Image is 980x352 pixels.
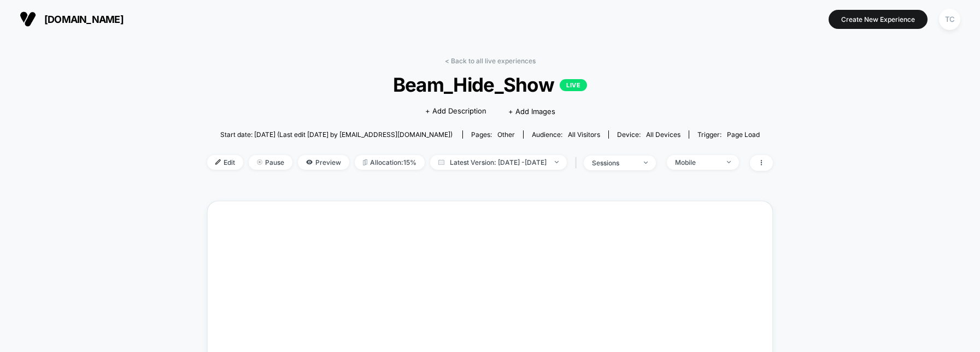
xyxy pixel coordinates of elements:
span: + Add Images [508,107,555,116]
div: Pages: [471,130,515,139]
span: Edit [207,155,243,170]
div: TC [939,9,960,30]
img: end [257,159,262,165]
span: [DOMAIN_NAME] [44,14,124,25]
img: end [644,162,648,164]
span: | [572,155,584,171]
img: end [727,161,731,163]
div: sessions [592,159,636,167]
span: other [497,130,515,139]
span: Beam_Hide_Show [236,73,745,96]
span: + Add Description [425,106,486,117]
div: Audience: [532,130,600,139]
button: TC [936,8,964,31]
img: calendar [438,159,444,165]
span: Pause [249,155,292,170]
div: Trigger: [697,130,760,139]
p: LIVE [560,79,587,91]
a: < Back to all live experiences [445,57,536,65]
span: Device: [608,130,689,139]
button: Create New Experience [829,10,928,29]
img: Visually logo [20,11,36,27]
span: Page Load [727,130,760,139]
div: Mobile [675,158,719,166]
span: Allocation: 15% [355,155,425,170]
span: Latest Version: [DATE] - [DATE] [430,155,567,170]
button: [DOMAIN_NAME] [16,10,127,28]
span: all devices [646,130,680,139]
img: edit [215,159,221,165]
span: Preview [298,155,349,170]
span: All Visitors [568,130,600,139]
span: Start date: [DATE] (Last edit [DATE] by [EMAIL_ADDRESS][DOMAIN_NAME]) [220,130,453,139]
img: end [555,161,559,163]
img: rebalance [363,159,367,165]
